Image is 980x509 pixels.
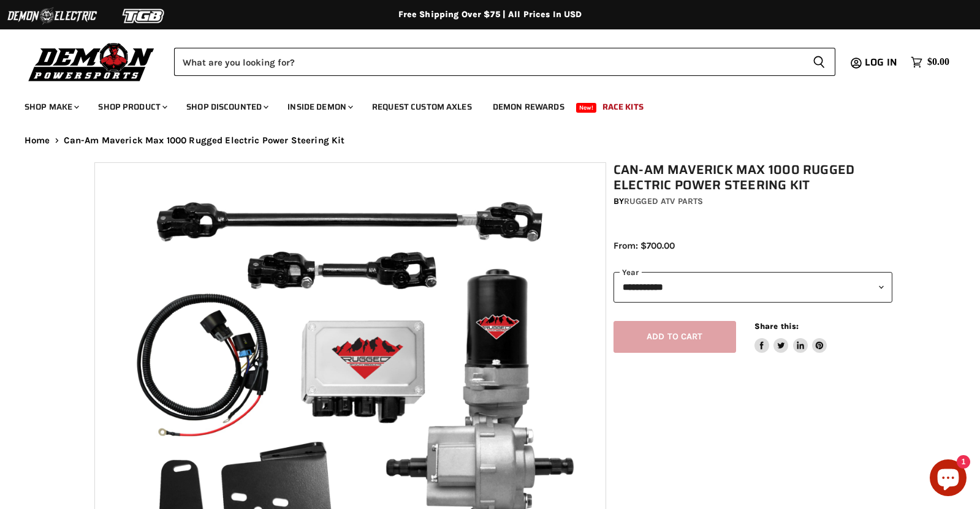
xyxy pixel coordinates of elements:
[89,94,175,119] a: Shop Product
[803,48,835,76] button: Search
[278,94,360,119] a: Inside Demon
[64,135,345,146] span: Can-Am Maverick Max 1000 Rugged Electric Power Steering Kit
[905,53,955,71] a: $0.00
[177,94,276,119] a: Shop Discounted
[613,162,893,193] h1: Can-Am Maverick Max 1000 Rugged Electric Power Steering Kit
[593,94,653,119] a: Race Kits
[363,94,481,119] a: Request Custom Axles
[926,459,970,499] inbox-online-store-chat: Shopify online store chat
[15,94,86,119] a: Shop Make
[25,135,50,146] a: Home
[576,103,597,113] span: New!
[613,272,893,302] select: year
[859,57,905,68] a: Log in
[174,48,835,76] form: Product
[6,4,98,28] img: Demon Electric Logo 2
[865,55,897,70] span: Log in
[613,240,675,251] span: From: $700.00
[754,322,799,331] span: Share this:
[15,89,946,119] ul: Main menu
[624,196,703,206] a: Rugged ATV Parts
[98,4,190,28] img: TGB Logo 2
[754,321,827,353] aside: Share this:
[927,56,949,68] span: $0.00
[174,48,803,76] input: Search
[613,195,893,208] div: by
[25,40,159,83] img: Demon Powersports
[484,94,574,119] a: Demon Rewards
